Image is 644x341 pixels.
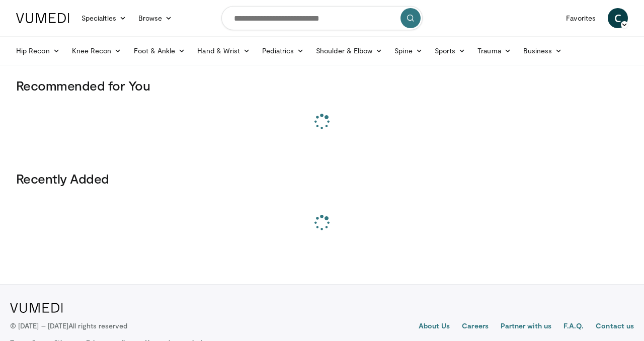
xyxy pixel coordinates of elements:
a: Hand & Wrist [191,41,256,61]
img: VuMedi Logo [10,303,63,313]
a: Specialties [75,8,132,28]
input: Search topics, interventions [221,6,423,30]
h3: Recently Added [16,170,628,187]
a: Contact us [596,321,634,333]
a: Careers [462,321,489,333]
a: Browse [132,8,179,28]
img: VuMedi Logo [16,13,69,23]
a: Shoulder & Elbow [310,41,388,61]
a: Hip Recon [10,41,66,61]
a: F.A.Q. [563,321,584,333]
a: Trauma [471,41,517,61]
h3: Recommended for You [16,77,628,94]
a: Foot & Ankle [128,41,192,61]
a: Partner with us [501,321,551,333]
span: All rights reserved [68,321,127,330]
a: C [608,8,628,28]
p: © [DATE] – [DATE] [10,321,128,331]
a: About Us [419,321,450,333]
a: Spine [388,41,428,61]
a: Favorites [560,8,602,28]
a: Knee Recon [66,41,128,61]
a: Sports [429,41,472,61]
a: Business [517,41,569,61]
a: Pediatrics [256,41,310,61]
